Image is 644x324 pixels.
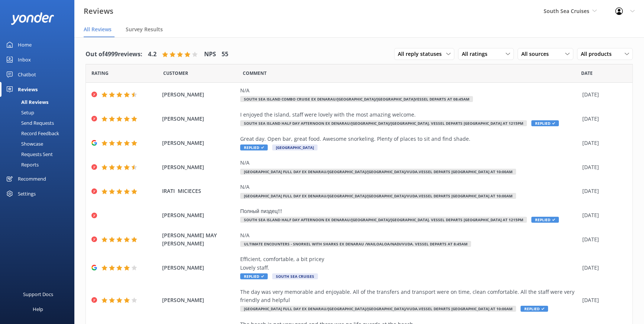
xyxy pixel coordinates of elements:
[86,50,142,59] h4: Out of 4999 reviews:
[240,255,579,272] div: Efficient, comfortable, a bit pricey Lovely staff.
[240,120,527,126] span: South Sea Island Half Day Afternoon ex Denarau/[GEOGRAPHIC_DATA]/[GEOGRAPHIC_DATA]. Vessel Depart...
[4,139,43,149] div: Showcase
[18,186,36,201] div: Settings
[240,273,268,279] span: Replied
[240,306,516,312] span: [GEOGRAPHIC_DATA] Full Day ex Denarau/[GEOGRAPHIC_DATA]/[GEOGRAPHIC_DATA]/Vuda.Vessel departs [GE...
[4,107,74,118] a: Setup
[23,287,53,302] div: Support Docs
[240,86,579,95] div: N/A
[582,163,623,171] div: [DATE]
[240,207,579,215] div: Полный пиздец!!!
[222,50,228,59] h4: 55
[582,264,623,272] div: [DATE]
[272,273,318,279] span: South Sea Cruises
[162,187,236,195] span: IRATI MICIECES
[18,82,38,97] div: Reviews
[521,306,548,312] span: Replied
[162,139,236,147] span: [PERSON_NAME]
[4,159,74,170] a: Reports
[162,231,236,248] span: [PERSON_NAME] MAY [PERSON_NAME]
[163,70,188,77] span: Date
[18,52,31,67] div: Inbox
[531,217,559,223] span: Replied
[4,97,74,107] a: All Reviews
[531,120,559,126] span: Replied
[18,67,36,82] div: Chatbot
[582,235,623,244] div: [DATE]
[126,26,163,33] span: Survey Results
[91,70,109,77] span: Date
[4,97,48,107] div: All Reviews
[582,296,623,304] div: [DATE]
[240,135,579,143] div: Great day. Open bar, great food. Awesome snorkeling. Plenty of places to sit and find shade.
[544,7,589,15] span: South Sea Cruises
[582,187,623,195] div: [DATE]
[240,193,516,199] span: [GEOGRAPHIC_DATA] Full Day ex Denarau/[GEOGRAPHIC_DATA]/[GEOGRAPHIC_DATA]/Vuda.Vessel departs [GE...
[521,50,553,58] span: All sources
[398,50,446,58] span: All reply statuses
[240,96,473,102] span: South Sea Island Combo Cruise ex Denarau/[GEOGRAPHIC_DATA]/[GEOGRAPHIC_DATA]Vessel departs at 08:...
[240,159,579,167] div: N/A
[582,211,623,219] div: [DATE]
[148,50,157,59] h4: 4.2
[4,139,74,149] a: Showcase
[462,50,492,58] span: All ratings
[582,90,623,99] div: [DATE]
[162,211,236,219] span: [PERSON_NAME]
[4,107,34,118] div: Setup
[240,217,527,223] span: South Sea Island Half Day Afternoon ex Denarau/[GEOGRAPHIC_DATA]/[GEOGRAPHIC_DATA]. Vessel Depart...
[4,149,74,159] a: Requests Sent
[11,12,54,25] img: yonder-white-logo.png
[4,159,39,170] div: Reports
[84,5,113,17] h3: Reviews
[581,70,593,77] span: Date
[18,171,46,186] div: Recommend
[162,296,236,304] span: [PERSON_NAME]
[4,149,53,159] div: Requests Sent
[240,231,579,239] div: N/A
[582,115,623,123] div: [DATE]
[84,26,112,33] span: All Reviews
[240,288,579,305] div: The day was very memorable and enjoyable. All of the transfers and transport were on time, clean ...
[162,264,236,272] span: [PERSON_NAME]
[162,90,236,99] span: [PERSON_NAME]
[33,302,43,317] div: Help
[204,50,216,59] h4: NPS
[4,128,74,139] a: Record Feedback
[240,169,516,175] span: [GEOGRAPHIC_DATA] Full Day ex Denarau/[GEOGRAPHIC_DATA]/[GEOGRAPHIC_DATA]/Vuda.Vessel departs [GE...
[162,115,236,123] span: [PERSON_NAME]
[4,118,74,128] a: Send Requests
[243,70,267,77] span: Question
[240,144,268,150] span: Replied
[272,144,318,150] span: [GEOGRAPHIC_DATA]
[581,50,616,58] span: All products
[582,139,623,147] div: [DATE]
[18,37,32,52] div: Home
[4,118,54,128] div: Send Requests
[240,241,471,247] span: Ultimate Encounters - Snorkel with Sharks ex Denarau /Wailoaloa/Nadi/Vuda. Vessel Departs at 8:45am
[240,111,579,119] div: I enjoyed the island, staff were lovely with the most amazing welcome.
[162,163,236,171] span: [PERSON_NAME]
[4,128,59,139] div: Record Feedback
[240,183,579,191] div: N/A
